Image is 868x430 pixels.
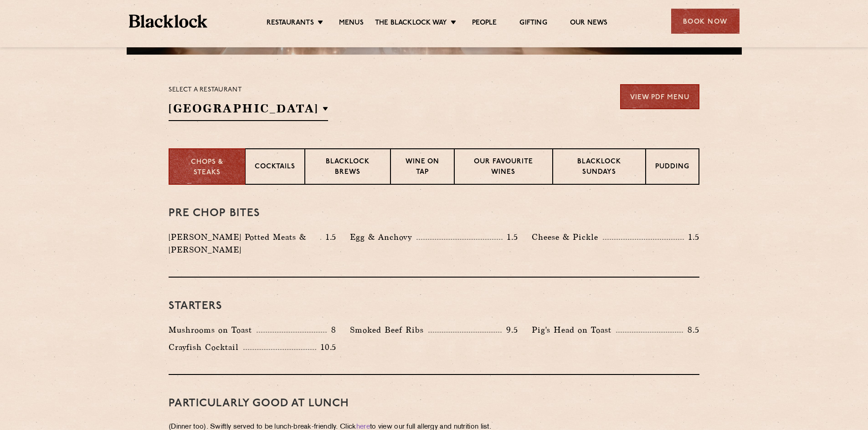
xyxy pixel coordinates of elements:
p: Blacklock Sundays [562,157,636,178]
p: Select a restaurant [169,84,328,96]
p: Pudding [655,162,689,173]
p: Smoked Beef Ribs [350,324,428,336]
a: View PDF Menu [620,84,699,109]
p: Our favourite wines [464,157,543,178]
p: Chops & Steaks [179,157,236,178]
p: 8 [327,324,336,336]
p: Blacklock Brews [314,157,381,178]
p: Pig's Head on Toast [532,324,616,336]
p: Egg & Anchovy [350,231,416,243]
a: Our News [570,19,608,29]
p: [PERSON_NAME] Potted Meats & [PERSON_NAME] [169,231,320,256]
a: Gifting [519,19,547,29]
p: 1.5 [503,231,518,243]
p: Wine on Tap [400,157,445,178]
img: BL_Textured_Logo-footer-cropped.svg [129,15,208,28]
p: 1.5 [684,231,699,243]
p: Cheese & Pickle [532,231,603,243]
a: People [472,19,497,29]
p: Cocktails [255,162,295,173]
a: Menus [339,19,364,29]
p: 1.5 [321,231,337,243]
p: 8.5 [683,324,699,336]
h3: PARTICULARLY GOOD AT LUNCH [169,398,699,410]
p: 10.5 [316,341,336,353]
a: Restaurants [267,19,314,29]
p: Mushrooms on Toast [169,324,257,336]
h3: Starters [169,300,699,312]
a: The Blacklock Way [375,19,447,29]
h2: [GEOGRAPHIC_DATA] [169,101,328,121]
p: 9.5 [502,324,518,336]
p: Crayfish Cocktail [169,341,243,354]
h3: Pre Chop Bites [169,207,699,219]
div: Book Now [671,9,740,34]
